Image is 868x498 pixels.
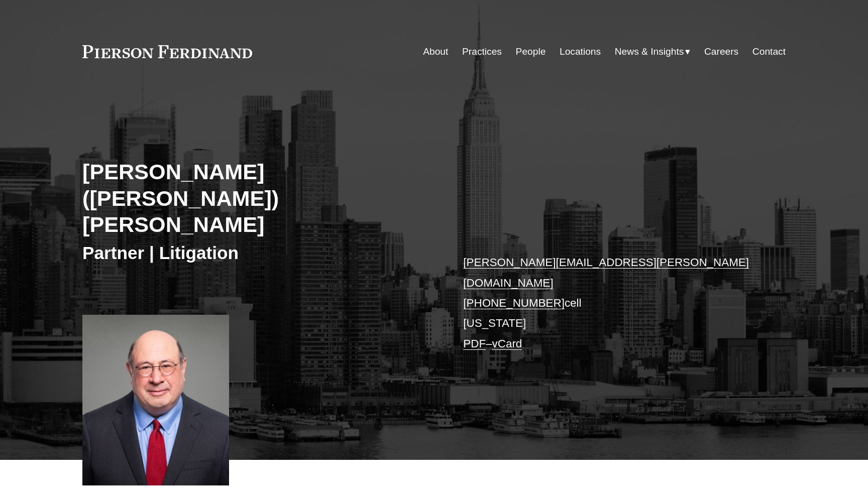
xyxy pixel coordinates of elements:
span: News & Insights [615,43,684,61]
a: [PERSON_NAME][EMAIL_ADDRESS][PERSON_NAME][DOMAIN_NAME] [463,256,749,289]
a: Practices [462,42,502,61]
a: vCard [492,337,522,350]
a: People [516,42,546,61]
a: About [423,42,448,61]
a: Contact [752,42,786,61]
p: cell [US_STATE] – [463,253,756,354]
h3: Partner | Litigation [82,242,434,264]
h2: [PERSON_NAME] ([PERSON_NAME]) [PERSON_NAME] [82,159,434,237]
a: [PHONE_NUMBER] [463,297,565,309]
a: folder dropdown [615,42,691,61]
a: Careers [704,42,738,61]
a: Locations [560,42,601,61]
a: PDF [463,337,486,350]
